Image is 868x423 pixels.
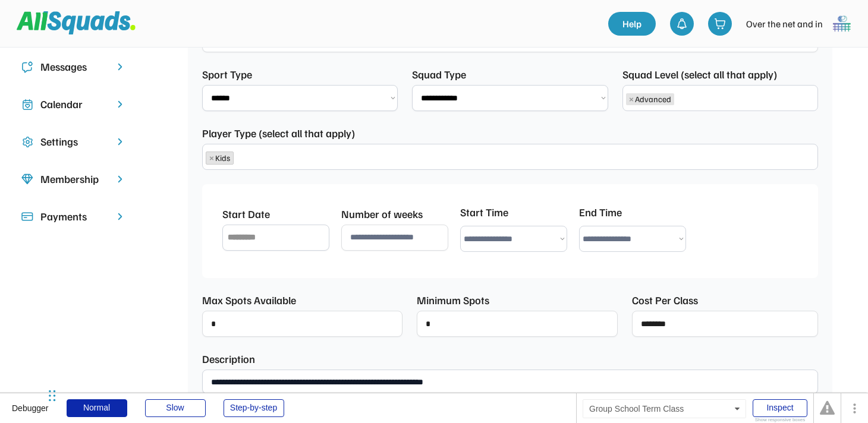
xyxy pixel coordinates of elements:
[40,96,107,112] div: Calendar
[21,136,33,148] img: Icon%20copy%2016.svg
[114,173,126,185] img: chevron-right.svg
[629,95,634,103] span: ×
[202,351,255,367] div: Description
[417,292,489,308] div: Minimum Spots
[206,151,234,165] li: Kids
[67,399,127,417] div: Normal
[114,136,126,147] img: chevron-right.svg
[224,399,284,417] div: Step-by-step
[40,59,107,75] div: Messages
[608,12,656,36] a: Help
[21,211,33,223] img: Icon%20%2815%29.svg
[746,17,823,31] div: Over the net and in
[114,99,126,110] img: chevron-right.svg
[412,67,477,83] div: Squad Type
[40,171,107,187] div: Membership
[202,125,355,141] div: Player Type (select all that apply)
[40,209,107,225] div: Payments
[222,206,270,222] div: Start Date
[341,206,423,222] div: Number of weeks
[753,418,807,422] div: Show responsive boxes
[753,399,807,417] div: Inspect
[145,399,206,417] div: Slow
[114,211,126,222] img: chevron-right.svg
[21,99,33,111] img: Icon%20copy%207.svg
[583,399,746,418] div: Group School Term Class
[202,67,268,83] div: Sport Type
[632,292,698,308] div: Cost Per Class
[21,61,33,73] img: Icon%20copy%205.svg
[626,93,674,105] li: Advanced
[202,292,296,308] div: Max Spots Available
[21,173,33,185] img: Icon%20copy%208.svg
[714,18,726,30] img: shopping-cart-01%20%281%29.svg
[40,134,107,150] div: Settings
[460,204,508,220] div: Start Time
[17,11,136,34] img: Squad%20Logo.svg
[676,18,688,30] img: bell-03%20%281%29.svg
[830,12,854,36] img: 1000005499.png
[114,61,126,72] img: chevron-right.svg
[579,204,622,220] div: End Time
[209,154,214,162] span: ×
[622,67,777,83] div: Squad Level (select all that apply)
